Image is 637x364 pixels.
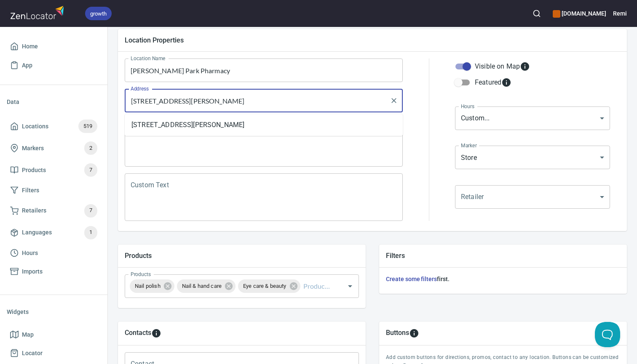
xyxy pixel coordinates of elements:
[386,328,409,338] h5: Buttons
[125,36,620,45] h5: Location Properties
[7,262,101,281] a: Imports
[130,279,174,293] div: Nail polish
[553,10,560,18] button: color-CE600E
[501,77,511,88] svg: Featured locations are moved to the top of the search results list.
[7,200,101,222] a: Retailers7
[455,146,610,169] div: Store
[22,329,34,340] span: Map
[10,3,67,21] img: zenlocator
[386,251,620,260] h5: Filters
[22,185,39,196] span: Filters
[455,106,610,130] div: Custom...
[475,77,511,88] div: Featured
[22,227,52,238] span: Languages
[613,9,627,18] h6: Remi
[7,92,101,112] li: Data
[455,185,610,209] div: ​
[177,279,236,293] div: Nail & hand care
[613,4,627,23] button: Remi
[7,37,101,56] a: Home
[125,251,359,260] h5: Products
[7,222,101,244] a: Languages1
[130,282,166,290] span: Nail polish
[553,9,606,18] h6: [DOMAIN_NAME]
[177,282,227,290] span: Nail & hand care
[22,60,32,71] span: App
[386,274,620,284] h6: first.
[22,41,38,52] span: Home
[151,328,161,338] svg: To add custom contact information for locations, please go to Apps > Properties > Contacts.
[475,61,530,72] div: Visible on Map
[409,328,419,338] svg: To add custom buttons for locations, please go to Apps > Properties > Buttons.
[125,328,151,338] h5: Contacts
[84,165,97,175] span: 7
[553,4,606,23] div: Manage your apps
[78,122,97,131] span: 519
[527,4,546,23] button: Search
[7,325,101,344] a: Map
[22,121,48,132] span: Locations
[7,56,101,75] a: App
[84,206,97,215] span: 7
[84,143,97,153] span: 2
[22,248,38,258] span: Hours
[85,9,112,18] span: growth
[7,302,101,322] li: Widgets
[22,143,44,154] span: Markers
[344,280,356,292] button: Open
[7,115,101,137] a: Locations519
[85,7,112,20] div: growth
[22,165,46,175] span: Products
[7,159,101,181] a: Products7
[595,322,620,347] iframe: Help Scout Beacon - Open
[520,61,530,72] svg: Whether the location is visible on the map.
[7,344,101,363] a: Locator
[7,137,101,159] a: Markers2
[386,276,437,282] a: Create some filters
[22,205,46,216] span: Retailers
[7,244,101,263] a: Hours
[22,348,43,359] span: Locator
[125,117,403,133] li: [STREET_ADDRESS][PERSON_NAME]
[238,282,292,290] span: Eye care & beauty
[84,228,97,237] span: 1
[22,266,43,277] span: Imports
[238,279,300,293] div: Eye care & beauty
[302,278,332,294] input: Products
[7,181,101,200] a: Filters
[388,95,400,106] button: Clear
